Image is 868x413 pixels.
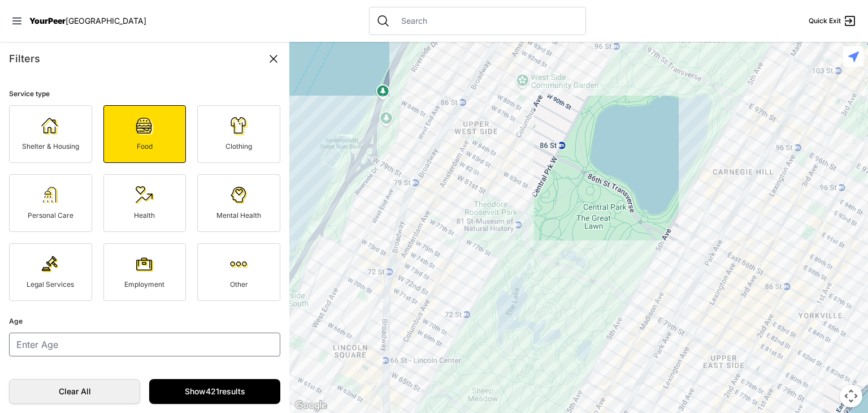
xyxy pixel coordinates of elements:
[9,333,280,356] input: Enter Age
[27,280,74,289] span: Legal Services
[103,243,186,301] a: Employment
[216,211,261,220] span: Mental Health
[809,16,841,25] span: Quick Exit
[9,105,92,163] a: Shelter & Housing
[66,16,146,25] span: [GEOGRAPHIC_DATA]
[9,53,40,64] span: Filters
[29,16,66,25] span: YourPeer
[394,15,579,27] input: Search
[134,211,155,220] span: Health
[21,386,128,397] span: Clear All
[292,398,329,413] a: Open this area in Google Maps (opens a new window)
[292,398,329,413] img: Google
[103,174,186,232] a: Health
[9,317,23,325] span: Age
[28,211,73,220] span: Personal Care
[103,105,186,163] a: Food
[197,105,280,163] a: Clothing
[809,14,857,28] a: Quick Exit
[124,280,164,289] span: Employment
[9,243,92,301] a: Legal Services
[149,379,280,404] a: Show421results
[230,280,248,289] span: Other
[840,385,862,407] button: Map camera controls
[9,379,140,404] a: Clear All
[9,89,50,98] span: Service type
[137,142,153,150] span: Food
[197,174,280,232] a: Mental Health
[29,18,146,24] a: YourPeer[GEOGRAPHIC_DATA]
[9,174,92,232] a: Personal Care
[225,142,252,150] span: Clothing
[197,243,280,301] a: Other
[22,142,79,150] span: Shelter & Housing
